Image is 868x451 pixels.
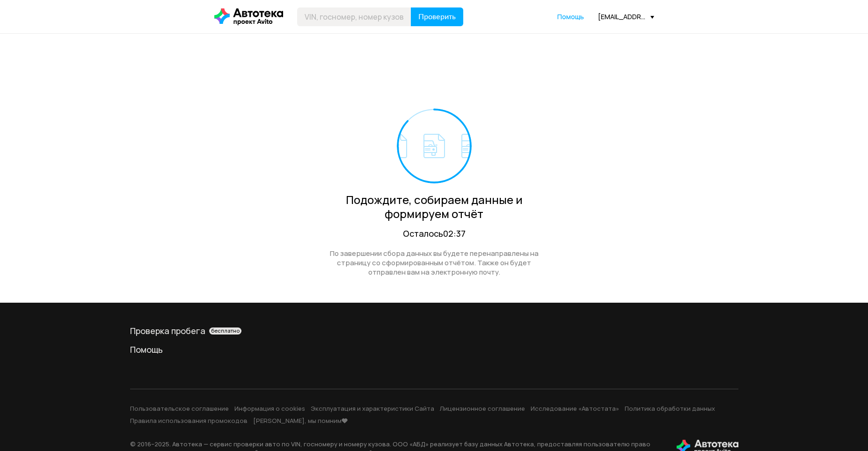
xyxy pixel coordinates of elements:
a: Информация о cookies [234,404,305,413]
div: По завершении сбора данных вы будете перенаправлены на страницу со сформированным отчётом. Также ... [320,249,549,277]
a: Политика обработки данных [625,404,715,413]
a: Правила использования промокодов [130,416,248,425]
a: Исследование «Автостата» [531,404,619,413]
span: Проверить [418,13,456,21]
a: [PERSON_NAME], мы помним [253,416,348,425]
a: Помощь [130,344,738,355]
a: Пользовательское соглашение [130,404,229,413]
a: Лицензионное соглашение [440,404,525,413]
span: бесплатно [211,327,240,334]
a: Проверка пробегабесплатно [130,325,738,336]
a: Эксплуатация и характеристики Сайта [311,404,434,413]
div: [EMAIL_ADDRESS][DOMAIN_NAME] [598,12,654,21]
span: Помощь [557,12,584,21]
a: Помощь [557,12,584,22]
div: Осталось 02:37 [320,228,549,240]
input: VIN, госномер, номер кузова [297,7,411,26]
button: Проверить [411,7,463,26]
div: Проверка пробега [130,325,738,336]
div: Подождите, собираем данные и формируем отчёт [320,193,549,221]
